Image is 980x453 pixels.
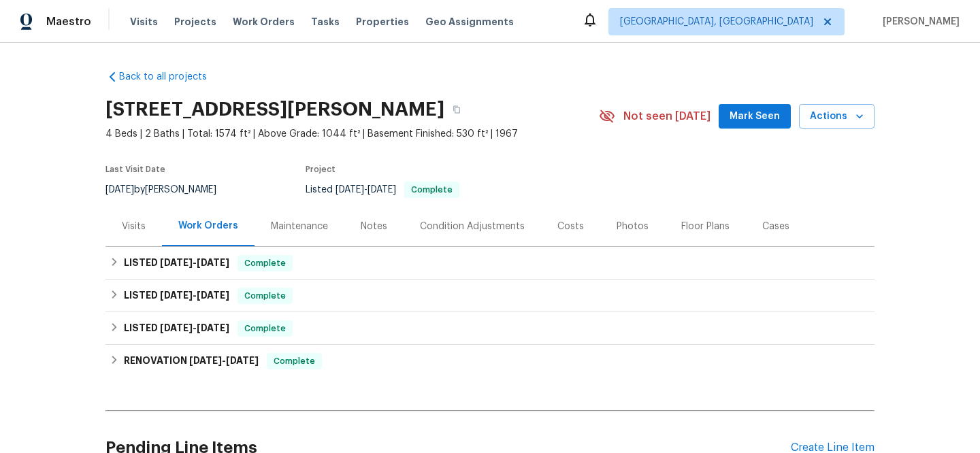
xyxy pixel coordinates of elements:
[336,185,396,195] span: -
[810,108,864,125] span: Actions
[239,322,291,335] span: Complete
[197,258,229,267] span: [DATE]
[367,185,396,195] span: [DATE]
[124,288,229,304] h6: LISTED
[197,323,229,333] span: [DATE]
[160,323,193,333] span: [DATE]
[105,345,875,377] div: RENOVATION [DATE]-[DATE]Complete
[719,104,791,129] button: Mark Seen
[124,320,229,337] h6: LISTED
[189,356,222,365] span: [DATE]
[306,165,336,173] span: Project
[46,15,91,29] span: Maestro
[124,255,229,271] h6: LISTED
[160,323,229,333] span: -
[105,182,233,198] div: by [PERSON_NAME]
[271,220,328,233] div: Maintenance
[799,104,875,129] button: Actions
[356,15,409,29] span: Properties
[730,108,780,125] span: Mark Seen
[233,15,295,29] span: Work Orders
[105,280,875,312] div: LISTED [DATE]-[DATE]Complete
[105,70,236,84] a: Back to all projects
[336,185,364,195] span: [DATE]
[444,97,469,122] button: Copy Address
[620,15,813,29] span: [GEOGRAPHIC_DATA], [GEOGRAPHIC_DATA]
[197,290,229,300] span: [DATE]
[681,220,730,233] div: Floor Plans
[877,15,960,29] span: [PERSON_NAME]
[617,220,649,233] div: Photos
[226,356,259,365] span: [DATE]
[311,17,340,27] span: Tasks
[105,165,165,173] span: Last Visit Date
[361,220,387,233] div: Notes
[425,15,514,29] span: Geo Assignments
[160,258,193,267] span: [DATE]
[160,258,229,267] span: -
[306,185,459,195] span: Listed
[105,103,444,116] h2: [STREET_ADDRESS][PERSON_NAME]
[124,353,259,369] h6: RENOVATION
[122,220,146,233] div: Visits
[160,290,229,300] span: -
[762,220,789,233] div: Cases
[105,247,875,280] div: LISTED [DATE]-[DATE]Complete
[420,220,525,233] div: Condition Adjustments
[557,220,584,233] div: Costs
[623,110,710,123] span: Not seen [DATE]
[174,15,216,29] span: Projects
[239,289,291,303] span: Complete
[105,185,134,195] span: [DATE]
[105,127,599,141] span: 4 Beds | 2 Baths | Total: 1574 ft² | Above Grade: 1044 ft² | Basement Finished: 530 ft² | 1967
[105,312,875,345] div: LISTED [DATE]-[DATE]Complete
[406,186,458,194] span: Complete
[189,356,259,365] span: -
[130,15,158,29] span: Visits
[239,256,291,270] span: Complete
[178,219,238,233] div: Work Orders
[268,354,321,368] span: Complete
[160,290,193,300] span: [DATE]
